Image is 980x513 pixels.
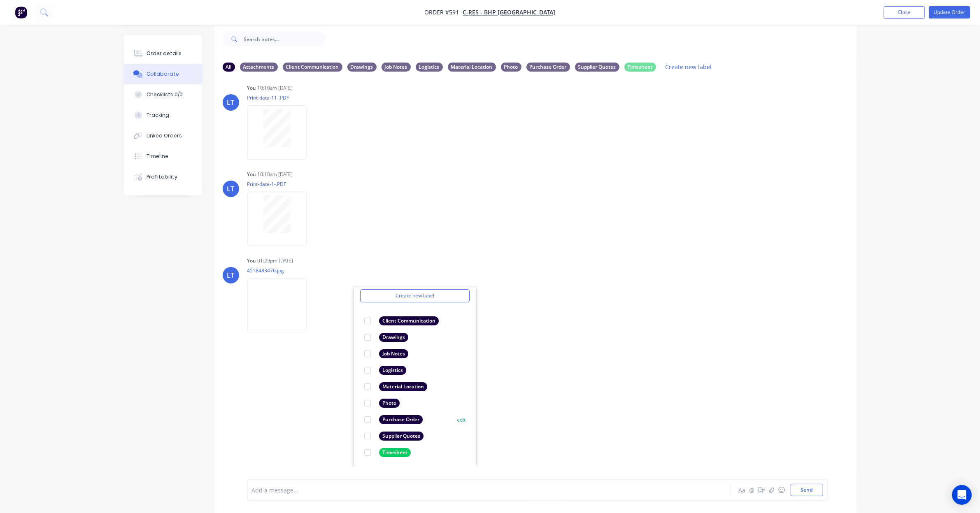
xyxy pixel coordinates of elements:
button: Checklists 0/0 [124,84,202,105]
div: Supplier Quotes [575,63,619,72]
p: Print-data-11-.PDF [247,94,315,101]
div: Supplier Quotes [379,432,424,441]
div: Client Communication [283,63,342,72]
p: 4518483476.jpg [247,267,315,274]
button: @ [747,485,757,495]
div: Logistics [379,366,406,375]
div: Order details [147,50,182,57]
button: Collaborate [124,64,202,84]
div: Linked Orders [147,132,182,139]
div: Timesheet [624,63,656,72]
div: Client Communication [379,316,439,325]
div: LT [227,270,235,280]
div: Drawings [347,63,377,72]
img: Factory [15,6,27,19]
div: Drawings [379,333,408,342]
p: Print-data-1-.PDF [247,181,315,188]
div: You [247,257,256,265]
input: Search notes... [244,31,326,47]
div: You [247,84,256,92]
button: Tracking [124,105,202,125]
button: Linked Orders [124,125,202,146]
div: Timesheet [379,448,411,457]
button: Profitability [124,167,202,187]
div: Checklists 0/0 [147,91,183,98]
div: 10:10am [DATE] [258,171,293,178]
a: C-RES - BHP [GEOGRAPHIC_DATA] [463,9,556,16]
button: Update Order [929,6,970,19]
button: Timeline [124,146,202,167]
div: Tracking [147,111,169,119]
button: Aa [737,485,747,495]
div: LT [227,184,235,194]
div: Material Location [448,63,496,72]
div: Material Location [379,382,427,391]
div: Job Notes [382,63,411,72]
button: ☺ [777,485,787,495]
button: Close [884,6,925,19]
div: Attachments [240,63,278,72]
div: All [223,63,235,72]
div: Open Intercom Messenger [952,485,972,505]
div: Logistics [416,63,443,72]
div: Purchase Order [526,63,570,72]
button: Send [791,484,823,496]
button: Create new label [360,289,470,302]
div: Collaborate [147,70,179,78]
div: Profitability [147,173,177,181]
div: Job Notes [379,349,408,358]
div: LT [227,97,235,107]
button: Create new label [661,61,716,72]
div: Purchase Order [379,415,423,424]
div: Photo [379,399,400,408]
div: You [247,171,256,178]
button: Order details [124,43,202,64]
div: Timeline [147,153,168,160]
div: Photo [501,63,521,72]
div: 01:29pm [DATE] [258,257,293,265]
span: Order #591 - [425,9,463,16]
div: 10:10am [DATE] [258,84,293,92]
